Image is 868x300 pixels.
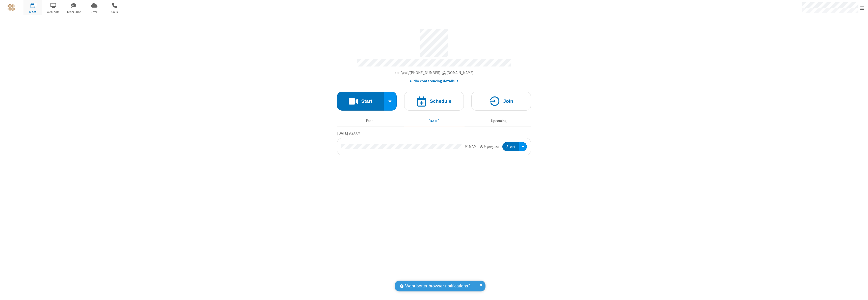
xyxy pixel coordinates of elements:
button: [DATE] [404,116,465,126]
button: Audio conferencing details [410,78,459,84]
button: Schedule [404,92,464,111]
section: Today's Meetings [337,130,531,155]
span: Team Chat [64,10,83,14]
h4: Schedule [430,99,451,104]
div: Open menu [519,142,527,151]
button: Start [337,92,384,111]
span: Webinars [44,10,63,14]
iframe: Chat [855,287,864,296]
div: 1 [34,3,37,7]
button: Join [471,92,531,111]
button: Past [339,116,400,126]
button: Start [502,142,519,151]
span: Copy my meeting room link [395,70,474,75]
span: [DATE] 9:23 AM [337,131,360,136]
span: Calls [105,10,124,14]
em: in progress [480,144,499,149]
h4: Start [361,99,372,104]
span: Meet [23,10,42,14]
button: Upcoming [468,116,529,126]
section: Account details [337,25,531,84]
button: Copy my meeting room linkCopy my meeting room link [395,70,474,76]
img: QA Selenium DO NOT DELETE OR CHANGE [8,4,15,11]
div: Start conference options [384,92,397,111]
span: Want better browser notifications? [405,283,470,289]
div: 9:15 AM [465,144,476,150]
h4: Join [503,99,513,104]
span: Drive [85,10,104,14]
